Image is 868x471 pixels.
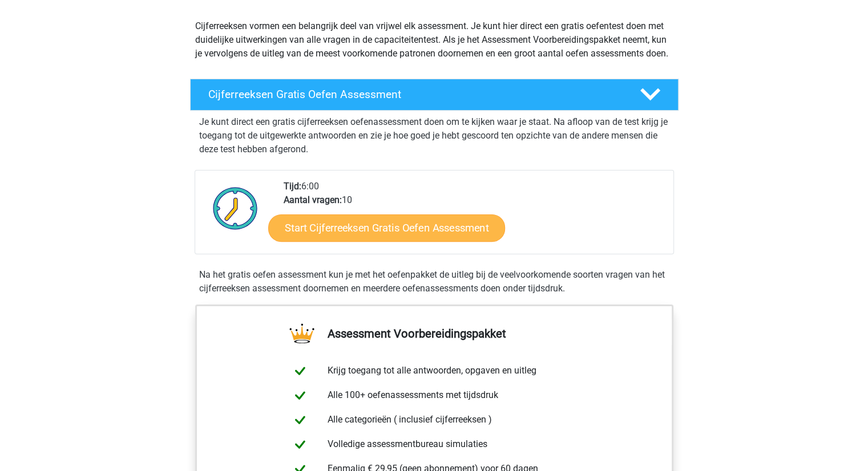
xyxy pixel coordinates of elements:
div: 6:00 10 [275,180,673,254]
a: Cijferreeksen Gratis Oefen Assessment [185,79,683,111]
b: Tijd: [284,181,301,192]
h4: Cijferreeksen Gratis Oefen Assessment [208,88,621,101]
img: Klok [207,180,264,237]
p: Cijferreeksen vormen een belangrijk deel van vrijwel elk assessment. Je kunt hier direct een grat... [195,19,673,60]
p: Je kunt direct een gratis cijferreeksen oefenassessment doen om te kijken waar je staat. Na afloo... [199,115,669,156]
div: Na het gratis oefen assessment kun je met het oefenpakket de uitleg bij de veelvoorkomende soorte... [195,268,674,295]
b: Aantal vragen: [284,194,342,205]
a: Start Cijferreeksen Gratis Oefen Assessment [268,214,505,241]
